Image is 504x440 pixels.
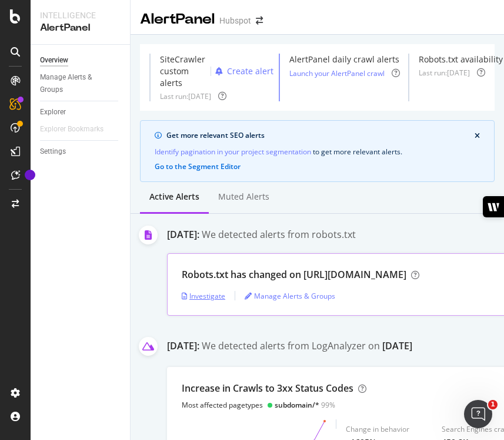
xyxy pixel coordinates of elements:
div: Get more relevant SEO alerts [166,130,475,141]
button: Manage Alerts & Groups [245,286,335,305]
div: Explorer [40,106,66,118]
div: Change in behavior [346,424,428,434]
div: [DATE] [382,339,412,353]
div: AlertPanel [40,21,121,35]
a: Overview [40,54,122,67]
span: 1 [488,400,498,409]
div: Most affected pagetypes [182,400,263,410]
div: Last run: [DATE] [160,91,211,101]
div: Settings [40,145,66,158]
div: info banner [140,120,495,182]
button: Investigate [182,286,225,305]
div: Overview [40,54,68,67]
a: Explorer [40,106,122,118]
div: SiteCrawler custom alerts [160,54,206,89]
a: Launch your AlertPanel crawl [289,68,385,78]
div: AlertPanel daily crawl alerts [289,54,400,65]
div: AlertPanel [140,9,215,29]
button: Launch your AlertPanel crawl [289,68,385,79]
div: [DATE]: [167,228,199,241]
button: close banner [472,130,483,143]
button: Create alert [211,65,273,78]
a: Manage Alerts & Groups [245,291,335,301]
div: subdomain/* [275,400,319,410]
a: Investigate [182,291,225,301]
button: Go to the Segment Editor [155,163,241,171]
div: Robots.txt availability [419,54,503,65]
div: Muted alerts [218,191,269,203]
a: Manage Alerts & Groups [40,71,122,96]
div: Explorer Bookmarks [40,123,104,135]
div: Intelligence [40,9,121,21]
div: Hubspot [219,15,251,27]
a: Identify pagination in your project segmentation [155,145,311,158]
div: Last run: [DATE] [419,68,470,78]
div: Robots.txt has changed on [URL][DOMAIN_NAME] [182,268,406,282]
a: Explorer Bookmarks [40,123,115,135]
div: We detected alerts from LogAnalyzer on [202,339,412,355]
div: arrow-right-arrow-left [256,16,263,25]
div: Increase in Crawls to 3xx Status Codes [182,382,353,395]
div: [DATE]: [167,339,199,355]
iframe: Intercom live chat [464,400,492,428]
div: We detected alerts from robots.txt [202,228,356,241]
a: Settings [40,145,122,158]
div: Tooltip anchor [25,170,35,180]
div: Manage Alerts & Groups [40,71,111,96]
div: Active alerts [149,191,199,203]
div: to get more relevant alerts . [155,145,480,158]
div: Create alert [227,65,273,77]
div: 99% [275,400,335,410]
